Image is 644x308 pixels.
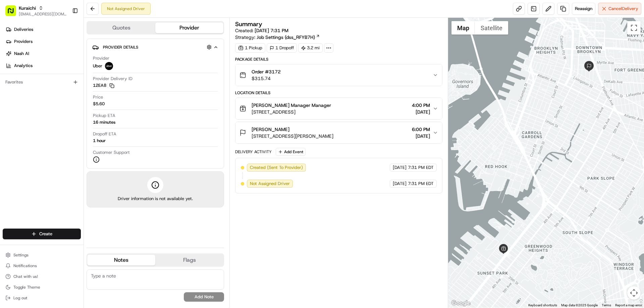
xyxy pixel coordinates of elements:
[267,43,297,53] div: 1 Dropoff
[235,21,262,27] h3: Summary
[408,165,434,171] span: 7:31 PM EDT
[528,303,557,308] button: Keyboard shortcuts
[3,60,84,71] a: Analytics
[276,148,306,156] button: Add Event
[412,126,430,133] span: 6:00 PM
[3,36,84,47] a: Providers
[450,299,472,308] a: Open this area in Google Maps (opens a new window)
[14,39,33,45] span: Providers
[93,119,115,125] div: 16 minutes
[252,75,281,82] span: $315.74
[3,250,81,260] button: Settings
[250,181,290,187] span: Not Assigned Driver
[13,285,40,290] span: Toggle Theme
[3,293,81,303] button: Log out
[598,3,641,15] button: CancelDelivery
[87,255,155,265] button: Notes
[252,102,331,109] span: [PERSON_NAME] Manager Manager
[3,261,81,270] button: Notifications
[235,98,442,119] button: [PERSON_NAME] Manager Manager[STREET_ADDRESS]4:00 PM[DATE]
[14,63,33,69] span: Analytics
[39,231,52,237] span: Create
[412,133,430,139] span: [DATE]
[252,126,289,133] span: [PERSON_NAME]
[235,57,442,62] div: Package Details
[93,113,115,119] span: Pickup ETA
[93,101,105,107] span: $5.60
[13,252,29,258] span: Settings
[572,3,595,15] button: Reassign
[575,6,592,12] span: Reassign
[93,149,130,156] span: Customer Support
[3,229,81,239] button: Create
[450,299,472,308] img: Google
[3,77,81,87] div: Favorites
[13,274,38,279] span: Chat with us!
[13,295,27,301] span: Log out
[92,42,218,53] button: Provider Details
[252,109,331,115] span: [STREET_ADDRESS]
[93,63,102,69] span: Uber
[155,22,223,33] button: Provider
[255,27,288,34] span: [DATE] 7:31 PM
[615,303,642,307] a: Report a map error
[235,27,288,34] span: Created:
[257,34,315,41] span: Job Settings (dss_RFYB7H)
[235,64,442,86] button: Order #3172$315.74
[252,68,281,75] span: Order #3172
[87,22,155,33] button: Quotes
[235,122,442,143] button: [PERSON_NAME][STREET_ADDRESS][PERSON_NAME]6:00 PM[DATE]
[19,5,36,11] button: Kuraichi
[602,303,611,307] a: Terms
[93,131,116,137] span: Dropoff ETA
[235,34,320,41] div: Strategy:
[14,26,33,33] span: Deliveries
[14,51,29,57] span: Nash AI
[118,196,193,202] span: Driver information is not available yet.
[93,76,132,82] span: Provider Delivery ID
[561,303,598,307] span: Map data ©2025 Google
[235,90,442,96] div: Location Details
[3,24,84,35] a: Deliveries
[451,21,475,35] button: Show street map
[627,21,641,35] button: Toggle fullscreen view
[250,165,303,171] span: Created (Sent To Provider)
[252,133,333,139] span: [STREET_ADDRESS][PERSON_NAME]
[608,6,638,12] span: Cancel Delivery
[93,82,114,88] button: 12EA8
[393,181,407,187] span: [DATE]
[627,286,641,300] button: Map camera controls
[393,165,407,171] span: [DATE]
[19,11,67,17] button: [EMAIL_ADDRESS][DOMAIN_NAME]
[412,109,430,115] span: [DATE]
[475,21,508,35] button: Show satellite imagery
[93,55,109,61] span: Provider
[235,149,272,155] div: Delivery Activity
[412,102,430,109] span: 4:00 PM
[105,62,113,70] img: uber-new-logo.jpeg
[408,181,434,187] span: 7:31 PM EDT
[235,43,265,53] div: 1 Pickup
[257,34,320,41] a: Job Settings (dss_RFYB7H)
[13,263,37,268] span: Notifications
[155,255,223,265] button: Flags
[93,94,103,100] span: Price
[298,43,323,53] div: 3.2 mi
[3,283,81,292] button: Toggle Theme
[93,138,106,144] div: 1 hour
[3,48,84,59] a: Nash AI
[3,272,81,281] button: Chat with us!
[103,45,138,50] span: Provider Details
[3,3,69,19] button: Kuraichi[EMAIL_ADDRESS][DOMAIN_NAME]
